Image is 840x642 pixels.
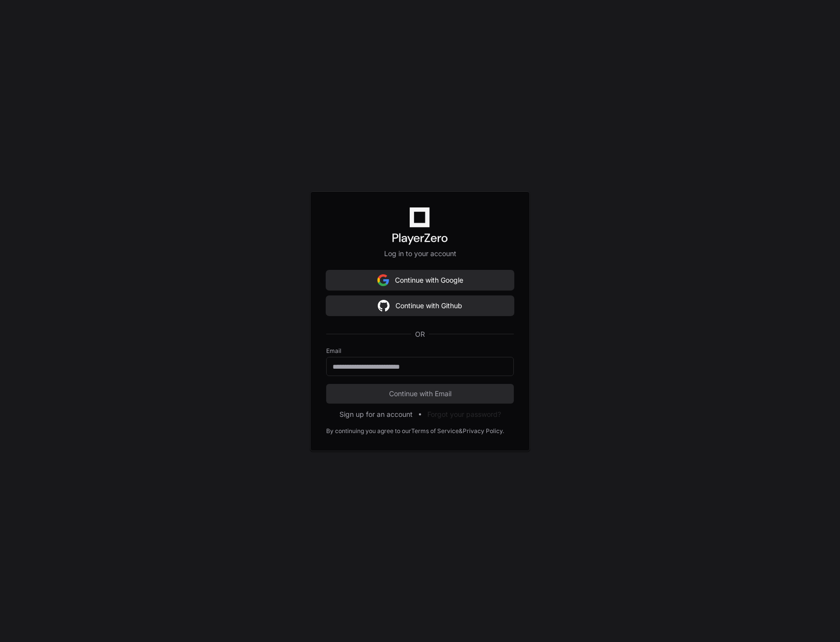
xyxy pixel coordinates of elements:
[326,389,514,399] span: Continue with Email
[427,409,501,419] button: Forgot your password?
[411,329,429,339] span: OR
[459,427,463,435] div: &
[326,249,514,259] p: Log in to your account
[378,296,390,316] img: Sign in with google
[326,384,514,404] button: Continue with Email
[326,296,514,316] button: Continue with Github
[377,270,389,290] img: Sign in with google
[339,409,413,419] button: Sign up for an account
[326,427,411,435] div: By continuing you agree to our
[326,270,514,290] button: Continue with Google
[411,427,459,435] a: Terms of Service
[463,427,504,435] a: Privacy Policy.
[326,347,514,355] label: Email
